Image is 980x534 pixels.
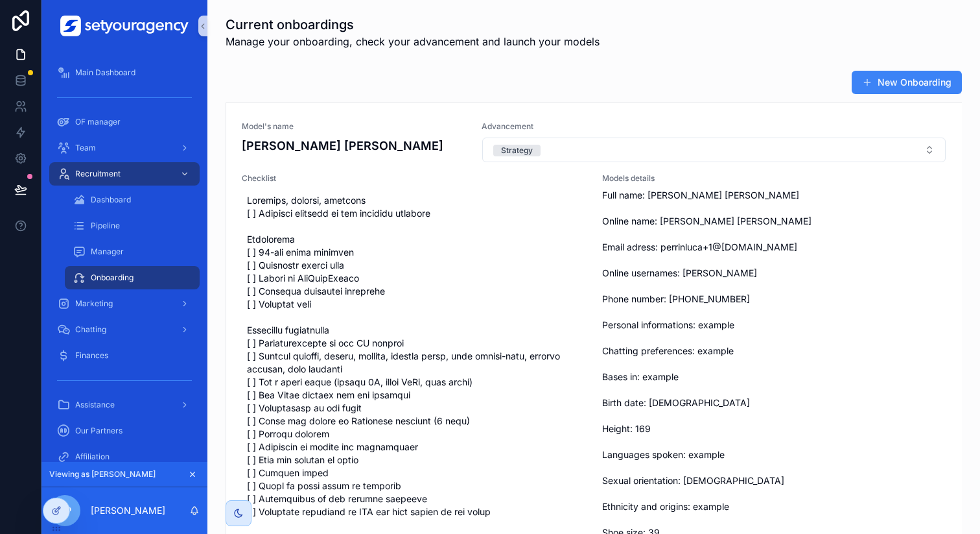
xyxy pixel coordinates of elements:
span: Team [75,143,96,153]
p: [PERSON_NAME] [91,504,165,517]
a: Chatting [49,318,200,341]
a: Main Dashboard [49,61,200,84]
span: Affiliation [75,452,110,462]
a: Marketing [49,292,200,315]
button: New Onboarding [852,71,962,94]
h1: Current onboardings [226,16,600,34]
span: Models details [602,173,826,184]
a: Manager [65,240,200,263]
span: Finances [75,350,108,361]
a: Assistance [49,393,200,417]
a: Our Partners [49,419,200,443]
img: App logo [60,16,189,36]
a: Recruitment [49,162,200,186]
span: Recruitment [75,169,121,179]
span: Main Dashboard [75,67,135,78]
a: Pipeline [65,214,200,237]
span: Onboarding [91,273,134,283]
span: Manage your onboarding, check your advancement and launch your models [226,34,600,49]
a: Team [49,136,200,160]
span: Viewing as [PERSON_NAME] [49,469,156,479]
a: Dashboard [65,188,200,212]
span: Model's name [242,121,466,132]
a: Finances [49,344,200,367]
a: Affiliation [49,445,200,468]
span: Assistance [75,400,115,410]
span: Our Partners [75,426,122,436]
a: OF manager [49,110,200,134]
span: Dashboard [91,195,131,205]
span: Pipeline [91,221,120,231]
span: Manager [91,247,124,257]
button: Select Button [482,138,946,162]
span: Chatting [75,324,106,335]
a: Onboarding [65,266,200,289]
span: Marketing [75,298,113,309]
div: Strategy [501,145,533,156]
h4: [PERSON_NAME] [PERSON_NAME] [242,137,466,154]
span: Advancement [482,121,946,132]
span: OF manager [75,117,121,127]
span: Checklist [242,173,587,184]
div: scrollable content [41,52,207,462]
